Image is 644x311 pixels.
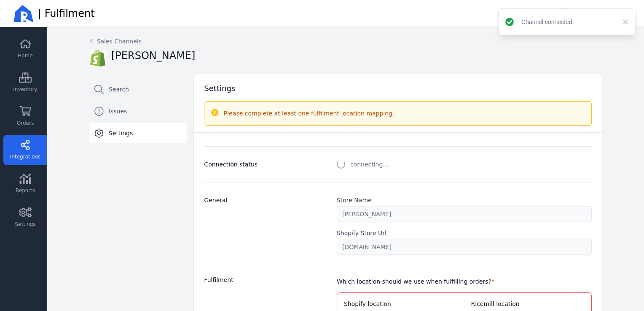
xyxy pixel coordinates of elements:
[337,196,372,204] label: Store Name
[109,107,127,115] span: Issues
[89,50,106,67] img: SHOPIFY
[10,153,40,160] span: Integrations
[89,101,187,121] a: Issues
[13,86,37,93] span: Inventory
[521,8,532,19] a: Helpdesk
[337,239,591,255] input: e.g. https://my-shopify-store.myshopify.com
[13,3,34,24] img: Ricemill Logo
[337,189,592,255] div: General
[15,221,35,228] span: Settings
[204,160,327,169] h3: Connection status
[337,206,591,222] input: e.g. My Shopify Store
[337,229,386,237] label: Shopify Store Url
[471,300,585,308] h3: Ricemill location
[521,18,618,26] div: Channel connected.
[38,7,95,20] span: | Fulfilment
[204,196,327,204] h3: General
[109,85,129,94] span: Search
[89,37,142,46] a: Sales Channels
[109,129,133,137] span: Settings
[344,300,391,308] h3: Shopify location
[89,123,187,143] a: Settings
[111,49,195,62] h2: [PERSON_NAME]
[350,160,389,169] span: connecting...
[16,187,35,194] span: Reports
[17,120,34,126] span: Orders
[204,83,235,94] h2: Settings
[224,108,585,118] div: Please complete at least one fulfilment location mapping.
[18,52,32,59] span: Home
[89,79,187,99] a: Search
[337,277,494,286] p: Which location should we use when fulfilling orders?
[618,17,628,27] button: close
[554,4,634,23] button: [PERSON_NAME]
[204,276,327,284] h3: Fulfilment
